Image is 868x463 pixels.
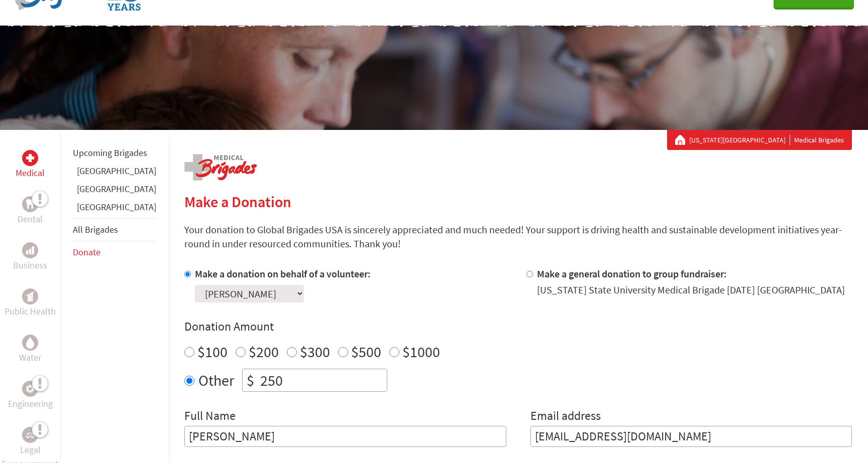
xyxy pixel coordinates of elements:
a: [GEOGRAPHIC_DATA] [77,165,156,177]
div: Public Health [22,288,38,304]
div: Dental [22,196,38,212]
li: Panama [73,200,156,218]
label: Make a general donation to group fundraiser: [537,267,727,280]
div: [US_STATE] State University Medical Brigade [DATE] [GEOGRAPHIC_DATA] [537,283,845,297]
li: Donate [73,241,156,263]
li: Guatemala [73,182,156,200]
li: Ghana [73,164,156,182]
img: Medical [26,154,34,162]
a: DentalDental [18,196,43,226]
p: Your donation to Global Brigades USA is sincerely appreciated and much needed! Your support is dr... [184,223,852,251]
li: Upcoming Brigades [73,142,156,164]
div: Water [22,335,38,351]
div: Legal Empowerment [22,427,38,443]
img: Legal Empowerment [26,432,34,438]
input: Enter Amount [258,369,387,391]
h4: Donation Amount [184,319,852,335]
label: Make a donation on behalf of a volunteer: [195,267,371,280]
p: Engineering [8,397,53,411]
img: Public Health [26,291,34,301]
label: Email address [530,408,601,426]
p: Public Health [5,304,56,319]
label: $100 [197,342,228,361]
a: WaterWater [19,335,41,365]
input: Your Email [530,426,852,447]
a: All Brigades [73,224,118,235]
div: $ [243,369,258,391]
img: Business [26,246,34,254]
div: Business [22,242,38,258]
div: Medical [22,150,38,166]
label: Other [198,369,234,392]
p: Water [19,351,41,365]
a: Donate [73,246,100,258]
img: logo-medical.png [184,154,257,181]
div: Medical Brigades [675,135,844,145]
label: $300 [300,342,330,361]
p: Business [13,258,47,272]
label: $200 [249,342,279,361]
a: [GEOGRAPHIC_DATA] [77,183,156,195]
a: Upcoming Brigades [73,147,147,159]
label: Full Name [184,408,236,426]
a: MedicalMedical [16,150,45,180]
label: $500 [351,342,381,361]
label: $1000 [402,342,440,361]
a: BusinessBusiness [13,242,47,272]
input: Enter Full Name [184,426,506,447]
img: Water [26,337,34,348]
img: Engineering [26,385,34,393]
a: Public HealthPublic Health [5,288,56,319]
p: Medical [16,166,45,180]
a: [US_STATE][GEOGRAPHIC_DATA] [689,135,790,145]
div: Engineering [22,381,38,397]
a: EngineeringEngineering [8,381,53,411]
li: All Brigades [73,218,156,241]
h2: Make a Donation [184,193,852,211]
a: [GEOGRAPHIC_DATA] [77,201,156,213]
p: Dental [18,212,43,226]
img: Dental [26,199,34,209]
